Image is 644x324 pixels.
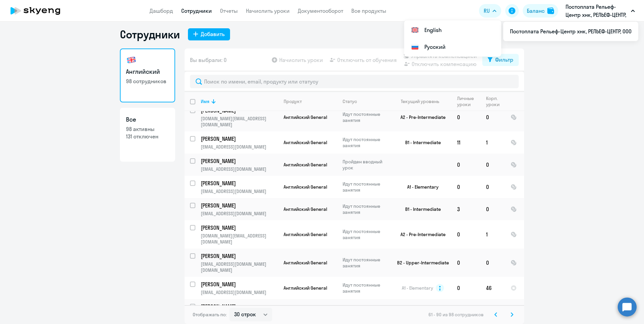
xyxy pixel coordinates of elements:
img: Русский [411,43,419,51]
span: Английский General [284,285,327,291]
h3: Все [126,115,169,124]
td: 0 [452,103,481,131]
p: Идут постоянные занятия [343,257,389,269]
span: Английский General [284,260,327,266]
p: [PERSON_NAME] [201,252,277,260]
a: Документооборот [298,7,343,14]
td: B2 - Upper-Intermediate [389,249,452,277]
p: [PERSON_NAME] [201,303,277,310]
ul: RU [503,22,638,41]
a: [PERSON_NAME] [201,180,278,187]
span: 61 - 90 из 98 сотрудников [428,312,484,318]
a: Все98 активны131 отключен [120,108,175,162]
a: [PERSON_NAME] [201,252,278,260]
div: Текущий уровень [401,98,439,104]
span: Английский General [284,206,327,212]
div: Текущий уровень [394,98,451,104]
div: Корп. уроки [486,95,505,107]
p: [EMAIL_ADDRESS][DOMAIN_NAME] [201,188,278,194]
img: english [126,55,137,65]
button: Добавить [188,28,230,40]
button: Фильтр [482,54,519,66]
td: 0 [481,103,505,131]
img: English [411,26,419,34]
h3: Английский [126,67,169,76]
p: Идут постоянные занятия [343,136,389,149]
h1: Сотрудники [120,28,180,41]
p: [PERSON_NAME] [201,157,277,165]
div: Статус [343,98,357,104]
td: 0 [452,277,481,299]
ul: RU [404,20,501,57]
p: [EMAIL_ADDRESS][DOMAIN_NAME] [201,289,278,295]
td: 46 [481,277,505,299]
div: Имя [201,98,210,104]
div: Фильтр [495,56,513,64]
img: balance [547,7,554,14]
a: Начислить уроки [246,7,290,14]
p: [EMAIL_ADDRESS][DOMAIN_NAME] [201,144,278,150]
div: Личные уроки [457,95,480,107]
td: 0 [452,249,481,277]
div: Имя [201,98,278,104]
p: [EMAIL_ADDRESS][DOMAIN_NAME] [201,166,278,172]
a: Дашборд [150,7,173,14]
span: Английский General [284,139,327,145]
td: B1 - Intermediate [389,131,452,154]
span: Английский General [284,231,327,237]
a: Отчеты [220,7,238,14]
p: 98 сотрудников [126,77,169,85]
td: 0 [481,176,505,198]
div: Баланс [527,7,545,15]
p: Идут постоянные занятия [343,228,389,240]
a: Английский98 сотрудников [120,48,175,102]
p: Постоплата Рельеф-Центр хнк, РЕЛЬЕФ-ЦЕНТР, ООО [566,3,628,19]
span: Английский General [284,162,327,168]
button: Балансbalance [523,4,558,18]
p: [PERSON_NAME] [201,224,277,231]
span: RU [484,7,490,15]
span: Английский General [284,184,327,190]
p: Идут постоянные занятия [343,282,389,294]
a: [PERSON_NAME] [201,135,278,142]
p: [DOMAIN_NAME][EMAIL_ADDRESS][DOMAIN_NAME] [201,116,278,128]
p: Идут постоянные занятия [343,181,389,193]
p: Идут постоянные занятия [343,203,389,215]
td: 0 [481,154,505,176]
p: Идут постоянные занятия [343,111,389,123]
p: 98 активны [126,125,169,133]
a: [PERSON_NAME] [201,303,278,310]
p: [PERSON_NAME] [201,180,277,187]
span: Английский General [284,114,327,120]
td: 1 [481,131,505,154]
p: [EMAIL_ADDRESS][DOMAIN_NAME] [201,210,278,217]
a: [PERSON_NAME] [201,281,278,288]
td: B1 - Intermediate [389,198,452,220]
button: Постоплата Рельеф-Центр хнк, РЕЛЬЕФ-ЦЕНТР, ООО [562,3,638,19]
td: A2 - Pre-Intermediate [389,103,452,131]
td: 0 [481,198,505,220]
div: Продукт [284,98,302,104]
td: 0 [481,249,505,277]
td: A1 - Elementary [389,176,452,198]
a: Сотрудники [181,7,212,14]
span: Вы выбрали: 0 [190,56,227,64]
td: 1 [481,220,505,249]
span: A1 - Elementary [402,285,433,291]
a: [PERSON_NAME] [201,202,278,209]
a: [PERSON_NAME] [201,224,278,231]
p: 131 отключен [126,133,169,140]
p: Пройден вводный урок [343,159,389,171]
input: Поиск по имени, email, продукту или статусу [190,75,519,88]
p: [PERSON_NAME] [201,135,277,142]
a: Все продукты [351,7,386,14]
p: [PERSON_NAME] [201,281,277,288]
td: 0 [452,220,481,249]
a: [PERSON_NAME] [201,157,278,165]
td: 0 [452,176,481,198]
td: 3 [452,198,481,220]
p: [PERSON_NAME] [201,202,277,209]
span: Отображать по: [193,312,227,318]
td: 0 [452,154,481,176]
